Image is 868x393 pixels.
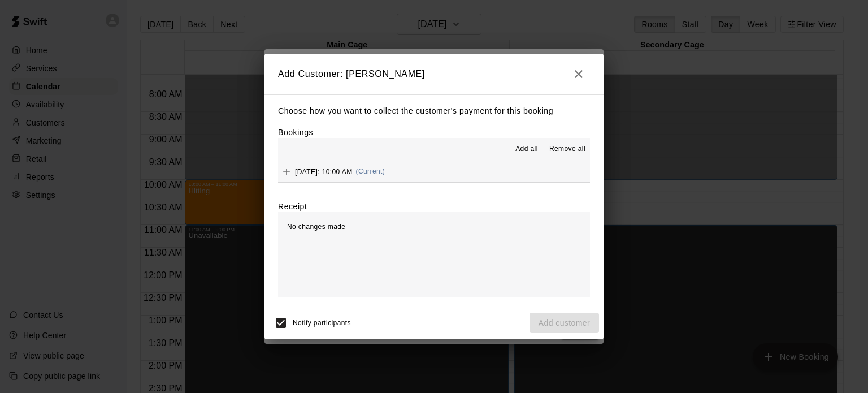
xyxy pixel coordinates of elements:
button: Add[DATE]: 10:00 AM(Current) [278,161,590,182]
span: (Current) [356,167,385,175]
span: Remove all [549,144,585,155]
button: Remove all [545,140,590,158]
p: Choose how you want to collect the customer's payment for this booking [278,104,590,118]
span: No changes made [287,223,345,231]
label: Receipt [278,201,307,212]
span: Notify participants [293,319,351,327]
h2: Add Customer: [PERSON_NAME] [264,54,604,94]
span: Add all [515,144,538,155]
button: Add all [509,140,545,158]
span: [DATE]: 10:00 AM [295,167,353,175]
label: Bookings [278,128,313,137]
span: Add [278,167,295,175]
